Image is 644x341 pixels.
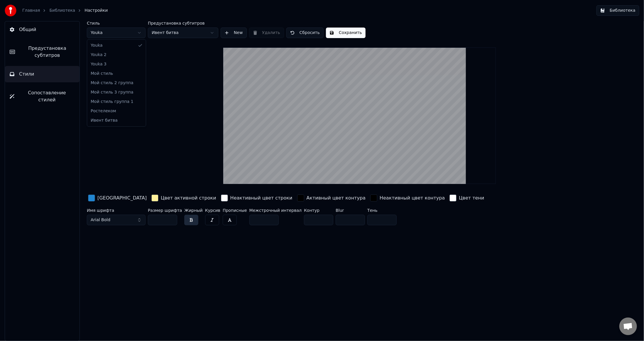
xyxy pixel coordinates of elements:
span: Мой стиль группа 1 [91,99,133,105]
span: Мой стиль 3 группа [91,89,133,95]
span: Ростелеком [91,108,116,114]
span: Youka [91,42,103,48]
span: Мой стиль [91,71,113,76]
span: Мой стиль 2 группа [91,80,133,86]
span: Youka 3 [91,61,107,67]
span: Ивент битва [91,117,118,123]
span: Youka 2 [91,52,107,58]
